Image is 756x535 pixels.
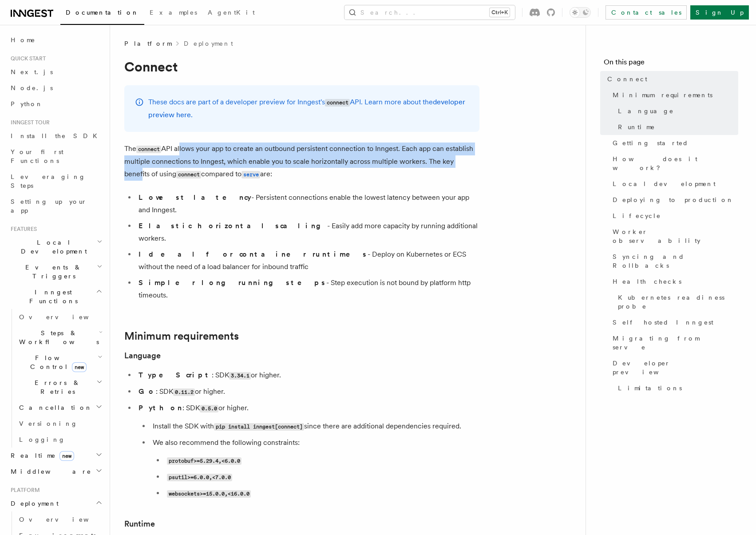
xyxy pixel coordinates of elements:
span: Features [7,226,37,233]
a: Getting started [609,135,738,151]
span: Quick start [7,55,46,62]
button: Flow Controlnew [16,350,104,375]
span: Runtime [618,123,655,131]
span: Flow Control [16,353,98,371]
a: Python [7,96,104,112]
strong: Elastic horizontal scaling [139,222,327,230]
li: : SDK or higher. [136,385,479,398]
li: We also recommend the following constraints: [150,436,479,500]
span: Home [11,36,36,44]
span: Logging [19,436,65,443]
span: Versioning [19,420,78,427]
button: Inngest Functions [7,284,104,309]
span: Realtime [7,451,74,460]
span: Self hosted Inngest [613,318,713,327]
span: Kubernetes readiness probe [618,293,738,311]
a: Examples [144,3,202,24]
a: Runtime [614,119,738,135]
span: Limitations [618,384,682,392]
span: Syncing and Rollbacks [613,252,738,270]
a: Node.js [7,80,104,96]
span: Steps & Workflows [16,329,99,346]
code: 0.5.0 [200,405,218,412]
code: connect [136,146,161,153]
span: Worker observability [613,227,738,245]
code: serve [241,171,260,178]
span: Language [618,107,674,115]
span: Local Development [7,238,97,256]
button: Search...Ctrl+K [344,5,515,20]
a: AgentKit [202,3,260,24]
button: Toggle dark mode [570,7,591,18]
span: Next.js [11,68,53,75]
p: These docs are part of a developer preview for Inngest's API. Learn more about the . [148,96,469,121]
a: Language [124,349,161,362]
span: Local development [613,179,716,188]
span: Node.js [11,84,53,91]
span: Examples [150,9,197,16]
a: Contact sales [606,5,687,20]
kbd: Ctrl+K [490,8,510,17]
button: Deployment [7,495,104,511]
li: - Deploy on Kubernetes or ECS without the need of a load balancer for inbound traffic [136,248,479,273]
span: Overview [19,313,111,321]
span: Setting up your app [11,198,87,214]
strong: TypeScript [139,371,212,379]
button: Local Development [7,234,104,259]
a: Next.js [7,64,104,80]
strong: Simpler long running steps [139,278,326,287]
span: AgentKit [208,9,255,16]
li: - Easily add more capacity by running additional workers. [136,220,479,245]
span: Migrating from serve [613,334,738,352]
code: psutil>=6.0.0,<7.0.0 [167,474,232,481]
span: Install the SDK [11,132,103,139]
button: Errors & Retries [16,375,104,400]
strong: Python [139,404,182,412]
a: Connect [604,71,738,87]
li: - Persistent connections enable the lowest latency between your app and Inngest. [136,191,479,216]
a: Developer preview [609,355,738,380]
h4: On this page [604,57,738,71]
span: Platform [124,39,171,48]
li: : SDK or higher. [136,369,479,382]
code: connect [325,99,350,107]
span: Developer preview [613,359,738,376]
a: serve [241,170,260,178]
span: Your first Functions [11,148,63,164]
strong: Lowest latency [139,193,251,202]
li: : SDK or higher. [136,402,479,500]
button: Realtimenew [7,448,104,464]
a: Sign Up [690,5,749,20]
span: Overview [19,516,111,523]
span: new [59,451,74,461]
span: Getting started [613,139,689,147]
a: Minimum requirements [609,87,738,103]
span: Deployment [7,499,59,508]
a: Deployment [184,39,233,48]
span: Inngest Functions [7,288,96,305]
a: Home [7,32,104,48]
span: Cancellation [16,403,92,412]
a: Overview [16,309,104,325]
span: Errors & Retries [16,378,96,396]
div: Inngest Functions [7,309,104,448]
span: Events & Triggers [7,263,97,281]
a: Leveraging Steps [7,169,104,194]
a: Deploying to production [609,192,738,208]
span: Middleware [7,467,91,476]
span: Lifecycle [613,211,661,220]
a: Logging [16,432,104,448]
code: 3.34.1 [229,372,251,380]
button: Events & Triggers [7,259,104,284]
button: Middleware [7,464,104,480]
code: protobuf>=5.29.4,<6.0.0 [167,457,241,465]
a: Minimum requirements [124,330,239,342]
a: Health checks [609,273,738,289]
a: Syncing and Rollbacks [609,249,738,273]
a: Local development [609,176,738,192]
span: Minimum requirements [613,91,712,99]
a: Setting up your app [7,194,104,218]
a: Limitations [614,380,738,396]
strong: Go [139,387,156,396]
a: Documentation [60,3,144,25]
